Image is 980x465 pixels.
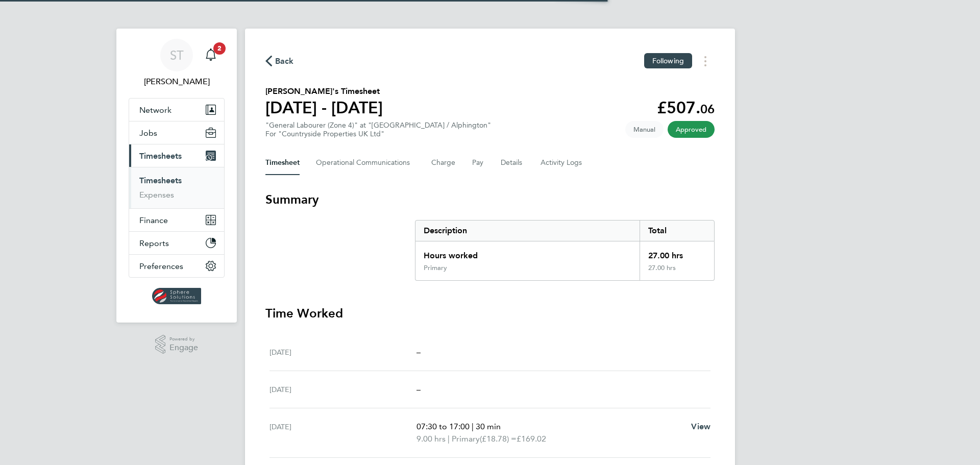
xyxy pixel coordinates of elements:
span: 30 min [476,422,501,431]
div: "General Labourer (Zone 4)" at "[GEOGRAPHIC_DATA] / Alphington" [265,121,491,138]
a: Go to home page [129,288,225,304]
div: Primary [424,264,447,272]
h1: [DATE] - [DATE] [265,97,383,118]
span: Back [275,55,294,67]
span: Powered by [169,335,198,344]
button: Pay [472,151,484,175]
span: Following [652,56,684,65]
h2: [PERSON_NAME]'s Timesheet [265,85,383,97]
button: Preferences [129,255,224,277]
button: Operational Communications [316,151,415,175]
span: 06 [700,102,715,116]
div: [DATE] [269,421,416,445]
button: Activity Logs [541,151,583,175]
h3: Summary [265,191,715,208]
span: 9.00 hrs [416,434,446,444]
span: 07:30 to 17:00 [416,422,470,431]
nav: Main navigation [116,29,237,323]
div: Total [640,221,714,241]
button: Timesheets [129,144,224,167]
span: 2 [213,42,226,55]
button: Following [644,53,692,68]
span: Selin Thomas [129,76,225,88]
button: Back [265,55,294,67]
img: spheresolutions-logo-retina.png [152,288,202,304]
div: [DATE] [269,346,416,358]
span: ST [170,48,184,62]
button: Finance [129,209,224,231]
span: Timesheets [139,151,182,161]
span: £169.02 [517,434,546,444]
button: Details [501,151,524,175]
span: View [691,422,710,431]
button: Network [129,99,224,121]
div: Hours worked [415,241,640,264]
span: | [448,434,450,444]
div: Description [415,221,640,241]
span: Network [139,105,171,115]
button: Timesheets Menu [696,53,715,69]
a: ST[PERSON_NAME] [129,39,225,88]
div: Summary [415,220,715,281]
a: View [691,421,710,433]
span: Finance [139,215,168,225]
a: Timesheets [139,176,182,185]
button: Charge [431,151,456,175]
div: [DATE] [269,383,416,396]
span: Reports [139,238,169,248]
a: Expenses [139,190,174,200]
div: Timesheets [129,167,224,208]
h3: Time Worked [265,305,715,322]
span: – [416,384,421,394]
button: Reports [129,232,224,254]
app-decimal: £507. [657,98,715,117]
a: 2 [201,39,221,71]
span: Engage [169,344,198,352]
span: Primary [452,433,480,445]
span: This timesheet has been approved. [668,121,715,138]
a: Powered byEngage [155,335,199,354]
span: This timesheet was manually created. [625,121,664,138]
span: (£18.78) = [480,434,517,444]
button: Jobs [129,121,224,144]
span: Preferences [139,261,183,271]
button: Timesheet [265,151,300,175]
span: Jobs [139,128,157,138]
span: – [416,347,421,357]
div: 27.00 hrs [640,241,714,264]
div: 27.00 hrs [640,264,714,280]
div: For "Countryside Properties UK Ltd" [265,130,491,138]
span: | [472,422,474,431]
